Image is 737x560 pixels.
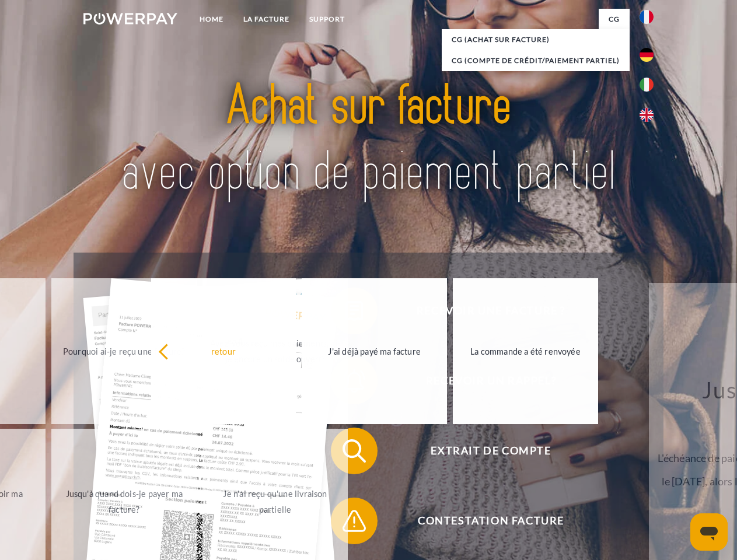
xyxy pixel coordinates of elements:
a: LA FACTURE [233,9,299,30]
img: de [640,48,654,62]
a: Home [190,9,233,30]
button: Contestation Facture [331,498,634,544]
img: logo-powerpay-white.svg [83,13,177,24]
iframe: Bouton de lancement de la fenêtre de messagerie [690,513,728,551]
div: J'ai déjà payé ma facture [309,343,440,359]
a: CG (achat sur facture) [442,29,630,50]
button: Extrait de compte [331,428,634,474]
a: CG [599,9,630,30]
img: fr [640,10,654,24]
div: Pourquoi ai-je reçu une facture? [58,343,190,359]
a: CG (Compte de crédit/paiement partiel) [442,50,630,71]
a: Support [299,9,355,30]
div: Jusqu'à quand dois-je payer ma facture? [58,486,190,517]
div: Je n'ai reçu qu'une livraison partielle [209,486,341,517]
span: Contestation Facture [348,498,634,544]
div: La commande a été renvoyée [460,343,591,359]
img: it [640,78,654,92]
img: en [640,108,654,122]
div: retour [158,343,289,359]
span: Extrait de compte [348,428,634,474]
img: title-powerpay_fr.svg [111,56,626,223]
